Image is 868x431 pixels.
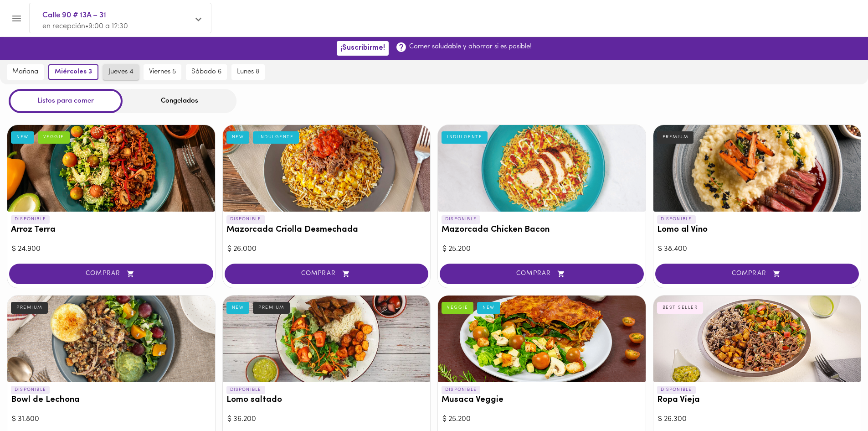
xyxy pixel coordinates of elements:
[225,264,429,284] button: COMPRAR
[7,125,215,212] div: Arroz Terra
[21,270,202,278] span: COMPRAR
[657,302,704,314] div: BEST SELLER
[657,215,696,223] p: DISPONIBLE
[442,244,641,254] div: $ 25.200
[226,386,265,394] p: DISPONIBLE
[655,264,859,284] button: COMPRAR
[657,131,694,143] div: PREMIUM
[12,68,38,76] span: mañana
[227,244,426,254] div: $ 26.000
[9,89,123,113] div: Listos para comer
[11,225,211,235] h3: Arroz Terra
[226,302,250,314] div: NEW
[337,41,389,55] button: ¡Suscribirme!
[658,414,857,425] div: $ 26.300
[442,225,642,235] h3: Mazorcada Chicken Bacon
[657,395,858,405] h3: Ropa Vieja
[7,64,44,80] button: mañana
[12,414,211,425] div: $ 31.800
[236,270,417,278] span: COMPRAR
[231,64,265,80] button: lunes 8
[108,68,134,76] span: jueves 4
[237,68,259,76] span: lunes 8
[191,68,221,76] span: sábado 6
[815,378,859,422] iframe: Messagebird Livechat Widget
[5,7,28,30] button: Menu
[9,264,213,284] button: COMPRAR
[226,395,427,405] h3: Lomo saltado
[144,64,181,80] button: viernes 5
[226,225,427,235] h3: Mazorcada Criolla Desmechada
[442,131,488,143] div: INDULGENTE
[653,125,861,212] div: Lomo al Vino
[442,414,641,425] div: $ 25.200
[657,225,858,235] h3: Lomo al Vino
[186,64,227,80] button: sábado 6
[409,42,532,52] p: Comer saludable y ahorrar si es posible!
[11,395,211,405] h3: Bowl de Lechona
[223,296,431,382] div: Lomo saltado
[38,131,70,143] div: VEGGIE
[667,270,848,278] span: COMPRAR
[223,125,431,212] div: Mazorcada Criolla Desmechada
[440,264,644,284] button: COMPRAR
[149,68,176,76] span: viernes 5
[11,386,50,394] p: DISPONIBLE
[7,296,215,382] div: Bowl de Lechona
[11,215,50,223] p: DISPONIBLE
[658,244,857,254] div: $ 38.400
[442,302,473,314] div: VEGGIE
[451,270,632,278] span: COMPRAR
[253,131,299,143] div: INDULGENTE
[12,244,211,254] div: $ 24.900
[226,215,265,223] p: DISPONIBLE
[48,64,98,80] button: miércoles 3
[42,23,128,30] span: en recepción • 9:00 a 12:30
[11,302,48,314] div: PREMIUM
[438,296,646,382] div: Musaca Veggie
[477,302,500,314] div: NEW
[438,125,646,212] div: Mazorcada Chicken Bacon
[123,89,236,113] div: Congelados
[340,44,385,52] span: ¡Suscribirme!
[42,10,189,21] span: Calle 90 # 13A – 31
[653,296,861,382] div: Ropa Vieja
[11,131,34,143] div: NEW
[442,395,642,405] h3: Musaca Veggie
[442,215,480,223] p: DISPONIBLE
[55,68,92,76] span: miércoles 3
[442,386,480,394] p: DISPONIBLE
[227,414,426,425] div: $ 36.200
[253,302,290,314] div: PREMIUM
[657,386,696,394] p: DISPONIBLE
[103,64,139,80] button: jueves 4
[226,131,250,143] div: NEW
